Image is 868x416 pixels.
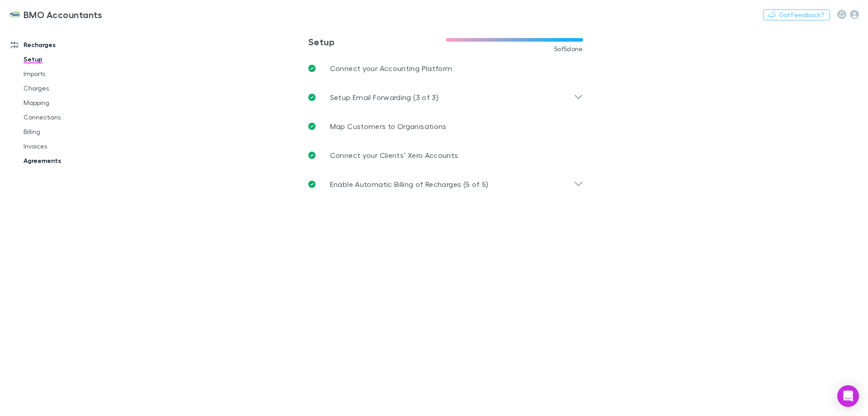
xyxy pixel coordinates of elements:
img: BMO Accountants's Logo [9,9,20,20]
a: Recharges [2,38,122,52]
p: Setup Email Forwarding (3 of 3) [330,92,439,103]
p: Map Customers to Organisations [330,121,447,132]
a: Imports [14,67,122,81]
div: Enable Automatic Billing of Recharges (5 of 5) [301,170,590,199]
div: Open Intercom Messenger [837,385,859,407]
a: Connections [14,110,122,124]
a: Map Customers to Organisations [301,112,590,141]
a: Invoices [14,139,122,153]
p: Connect your Accounting Platform [330,63,453,74]
p: Connect your Clients’ Xero Accounts [330,150,458,161]
a: Charges [14,81,122,96]
a: Billing [14,124,122,139]
a: Agreements [14,153,122,168]
a: Connect your Accounting Platform [301,54,590,83]
div: Setup Email Forwarding (3 of 3) [301,83,590,112]
a: BMO Accountants [4,4,108,25]
a: Connect your Clients’ Xero Accounts [301,141,590,170]
span: 5 of 5 done [554,45,583,53]
a: Mapping [14,96,122,110]
a: Setup [14,52,122,67]
h3: Setup [308,36,446,47]
button: Got Feedback? [763,10,830,20]
p: Enable Automatic Billing of Recharges (5 of 5) [330,179,489,190]
h3: BMO Accountants [24,9,103,20]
